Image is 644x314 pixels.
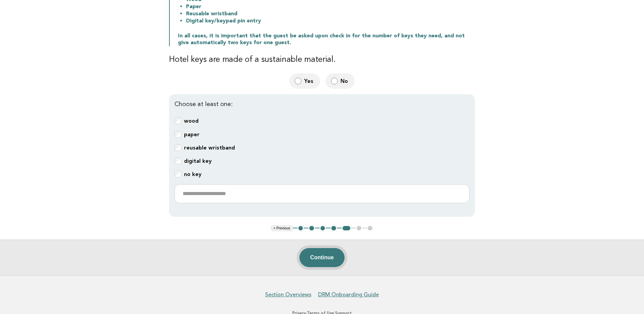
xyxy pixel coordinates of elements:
[174,100,470,109] p: Choose at least one:
[184,158,211,164] b: digital key
[271,225,293,232] button: < Previous
[319,225,326,232] button: 3
[169,54,475,65] h3: Hotel keys are made of a sustainable material.
[178,33,475,46] p: In all cases, it is important that the guest be asked upon check in for the number of keys they n...
[318,291,379,298] a: DRM Onboarding Guide
[297,225,304,232] button: 1
[304,77,315,85] span: Yes
[186,10,475,17] li: Reusable wristband
[184,131,200,138] b: paper
[299,248,345,267] button: Continue
[330,225,337,232] button: 4
[341,77,349,85] span: No
[186,17,475,24] li: Digital key/keypad pin entry
[331,77,338,85] input: No
[186,3,475,10] li: Paper
[308,225,315,232] button: 2
[184,144,235,151] b: reusable wristband
[265,291,311,298] a: Section Overviews
[184,118,199,124] b: wood
[342,225,351,232] button: 5
[295,77,301,85] input: Yes
[184,171,201,177] b: no key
